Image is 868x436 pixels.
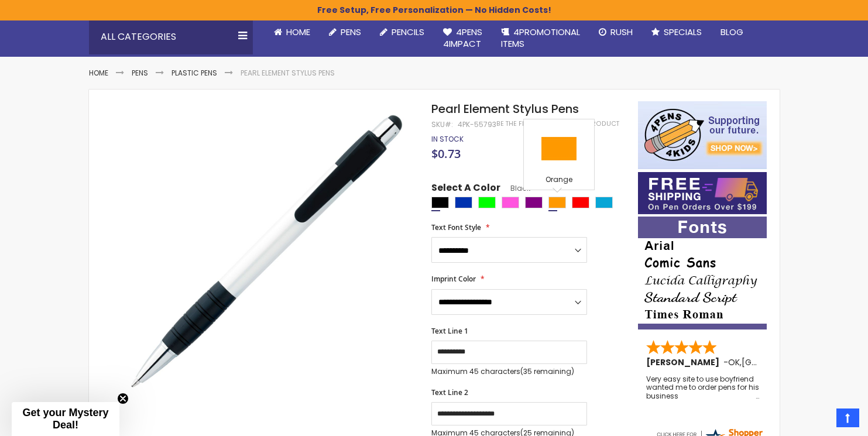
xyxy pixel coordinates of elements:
span: - , [723,356,828,368]
a: 4PROMOTIONALITEMS [492,19,589,57]
a: Home [89,68,108,78]
span: Pencils [392,26,424,38]
div: 4PK-55793 [458,120,496,129]
a: Specials [642,19,711,45]
a: Home [265,19,320,45]
div: Red [572,197,589,208]
span: Text Line 2 [431,387,468,397]
img: Free shipping on orders over $199 [638,172,767,214]
span: (35 remaining) [520,366,574,376]
div: Black [431,197,449,208]
span: 4Pens 4impact [443,26,482,50]
span: Text Line 1 [431,326,468,336]
span: Imprint Color [431,274,476,284]
span: Black [500,183,530,193]
span: Home [286,26,310,38]
span: Get your Mystery Deal! [22,407,108,431]
div: Pink [502,197,519,208]
span: Pearl Element Stylus Pens [431,101,579,117]
span: Pens [341,26,361,38]
div: Turquoise [595,197,613,208]
div: Blue [455,197,472,208]
div: Orange [527,175,591,187]
img: 4pens 4 kids [638,101,767,169]
span: Rush [610,26,633,38]
a: Be the first to review this product [496,119,619,128]
div: Availability [431,135,464,144]
span: [PERSON_NAME] [646,356,723,368]
img: black-pearl-element-stylus-pen-55793_1.jpg [112,100,416,404]
div: Get your Mystery Deal!Close teaser [12,402,119,436]
a: Pens [320,19,370,45]
span: OK [728,356,740,368]
a: Pencils [370,19,434,45]
div: Orange [548,197,566,208]
span: $0.73 [431,146,461,162]
div: All Categories [89,19,253,54]
a: 4Pens4impact [434,19,492,57]
span: Select A Color [431,181,500,197]
span: [GEOGRAPHIC_DATA] [742,356,828,368]
div: Very easy site to use boyfriend wanted me to order pens for his business [646,375,760,400]
span: In stock [431,134,464,144]
span: Specials [664,26,702,38]
li: Pearl Element Stylus Pens [241,68,335,78]
span: Blog [721,26,743,38]
p: Maximum 45 characters [431,367,587,376]
strong: SKU [431,119,453,129]
span: 4PROMOTIONAL ITEMS [501,26,580,50]
img: font-personalization-examples [638,217,767,329]
a: Pens [132,68,148,78]
div: Purple [525,197,543,208]
div: Lime Green [478,197,496,208]
button: Close teaser [117,393,129,404]
a: Rush [589,19,642,45]
span: Text Font Style [431,222,481,232]
a: Top [836,408,859,427]
a: Blog [711,19,753,45]
a: Plastic Pens [171,68,217,78]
